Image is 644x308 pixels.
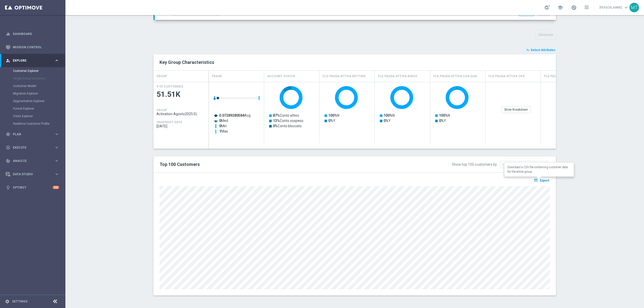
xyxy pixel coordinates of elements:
i: lightbulb [6,185,10,190]
div: Show Breakdown [501,106,531,113]
div: Analyze [6,159,54,163]
text: N [439,113,450,117]
i: person_search [6,58,10,63]
button: person_search Explore keyboard_arrow_right [6,59,59,63]
h4: Account Status [267,72,295,81]
i: keyboard_arrow_right [54,58,59,63]
span: Data Studio [13,173,54,176]
tspan: 87% [273,113,280,117]
h2: Top 100 Customers [159,161,384,167]
i: playlist_add_check [526,48,530,52]
text: Y [328,119,335,123]
i: open_in_browser [534,178,539,182]
span: Execute [13,146,54,149]
span: Export [540,179,549,182]
button: Generate [536,30,556,40]
div: Dashboard [6,27,59,40]
button: lightbulb Optibot +10 [6,186,59,190]
button: Mission Control [6,45,59,49]
text: Med [219,119,228,123]
i: track_changes [6,159,10,163]
tspan: 100% [328,113,337,117]
h4: FLG PAUSA ATTIVA GEV [544,72,580,81]
tspan: 0% [384,119,388,123]
text: Conto sospeso [273,119,303,123]
text: N [328,113,339,117]
a: Funnel Explorer [13,107,52,111]
a: Migration Explorer [13,92,52,96]
div: Funnel Explorer [13,105,65,112]
div: Press SPACE to select this row. [153,82,209,144]
text: Max [219,129,228,133]
tspan: 100% [384,113,392,117]
tspan: 0% [439,119,444,123]
tspan: 13% [273,119,280,123]
tspan: 0 [219,124,221,128]
i: keyboard_arrow_right [54,172,59,177]
i: gps_fixed [6,132,10,137]
button: play_circle_outline Execute keyboard_arrow_right [6,146,59,150]
text: Y [384,119,391,123]
text: Avg [219,113,251,117]
h4: # OF CUSTOMERS [156,85,183,88]
div: Mission Control [6,40,59,54]
span: 2025-10-05 [156,124,206,128]
div: Optibot [6,181,59,194]
text: Min [219,124,227,128]
text: Y [439,119,446,123]
i: play_circle_outline [6,145,10,150]
div: Segmentation Explorer [13,97,65,105]
div: Plan [6,132,54,137]
div: Customer Model [13,82,65,90]
i: keyboard_arrow_right [54,145,59,150]
h2: Key Group Characteristics [159,59,550,65]
span: Plan [13,133,54,136]
h4: FLG PAUSA ATTIVA CPS [489,72,525,81]
tspan: 1 [219,129,221,133]
a: Realtime Customer Profile [13,122,52,126]
button: Data Studio keyboard_arrow_right [6,172,59,176]
div: Migration Explorer [13,90,65,97]
h4: GROUP [156,108,167,112]
div: Explore [6,58,54,63]
a: Dashboard [13,27,59,40]
div: Show top 100 customers by [452,162,497,167]
a: Visits Explorer [13,114,52,118]
i: keyboard_arrow_right [54,132,59,137]
span: Activation Agosto2025 EL [156,112,206,116]
button: track_changes Analyze keyboard_arrow_right [6,159,59,163]
div: +10 [53,186,59,189]
h4: GROUP [156,72,167,81]
h4: FLG PAUSA ATTIVA CGA QUG [433,72,477,81]
div: Customer Explorer [13,67,65,75]
button: gps_fixed Plan keyboard_arrow_right [6,132,59,136]
button: equalizer Dashboard [6,32,59,36]
tspan: 100% [439,113,448,117]
tspan: 0.07289280584 [219,113,245,117]
a: Mission Control [13,40,59,54]
tspan: 0 [219,119,221,123]
i: equalizer [6,32,10,36]
div: Execute [6,145,54,150]
div: Target Group Discovery [13,75,65,82]
h4: FLG PAUSA ATTIVA BETTING [323,72,366,81]
div: Realtime Customer Profile [13,120,65,127]
a: Optibot [13,181,53,194]
div: Visits Explorer [13,112,65,120]
a: Settings [12,300,27,303]
div: Data Studio [6,172,54,177]
tspan: 0% [273,124,278,128]
text: Conto bloccato [273,124,302,128]
i: keyboard_arrow_right [54,158,59,163]
a: Customer Explorer [13,69,52,73]
h4: Fraud [212,72,222,81]
text: N [384,113,395,117]
h4: FLG PAUSA ATTIVA BINGO [378,72,417,81]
